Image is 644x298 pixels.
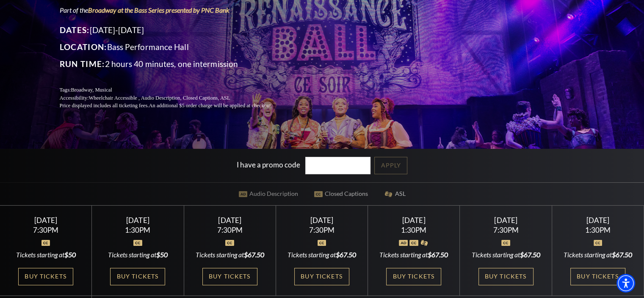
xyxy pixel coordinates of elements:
[478,268,533,285] a: Buy Tickets
[286,216,358,225] div: [DATE]
[60,86,293,94] p: Tags:
[60,42,107,52] span: Location:
[386,268,441,285] a: Buy Tickets
[149,103,272,109] span: An additional $5 order charge will be applied at checkout.
[378,250,450,259] div: Tickets starting at
[194,250,265,259] div: Tickets starting at
[562,226,633,234] div: 1:30PM
[64,251,76,259] span: $50
[378,226,450,234] div: 1:30PM
[612,251,632,259] span: $67.50
[194,226,265,234] div: 7:30PM
[336,251,356,259] span: $67.50
[102,250,174,259] div: Tickets starting at
[60,57,293,71] p: 2 hours 40 minutes, one intermission
[60,6,293,15] p: Part of the
[470,216,542,225] div: [DATE]
[60,59,105,69] span: Run Time:
[428,251,448,259] span: $67.50
[378,216,450,225] div: [DATE]
[102,226,174,234] div: 1:30PM
[562,216,633,225] div: [DATE]
[156,251,168,259] span: $50
[244,251,264,259] span: $67.50
[60,25,90,35] span: Dates:
[470,226,542,234] div: 7:30PM
[294,268,349,285] a: Buy Tickets
[202,268,257,285] a: Buy Tickets
[10,250,82,259] div: Tickets starting at
[194,216,265,225] div: [DATE]
[570,268,625,285] a: Buy Tickets
[102,216,174,225] div: [DATE]
[110,268,165,285] a: Buy Tickets
[71,87,112,93] span: Broadway, Musical
[10,216,82,225] div: [DATE]
[286,250,358,259] div: Tickets starting at
[520,251,540,259] span: $67.50
[60,102,293,110] p: Price displayed includes all ticketing fees.
[60,40,293,54] p: Bass Performance Hall
[237,160,300,169] label: I have a promo code
[562,250,633,259] div: Tickets starting at
[60,23,293,37] p: [DATE]-[DATE]
[286,226,358,234] div: 7:30PM
[18,268,73,285] a: Buy Tickets
[88,95,230,101] span: Wheelchair Accessible , Audio Description, Closed Captions, ASL
[470,250,542,259] div: Tickets starting at
[616,274,635,292] div: Accessibility Menu
[10,226,82,234] div: 7:30PM
[88,6,229,14] a: Broadway at the Bass Series presented by PNC Bank - open in a new tab
[60,94,293,102] p: Accessibility:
